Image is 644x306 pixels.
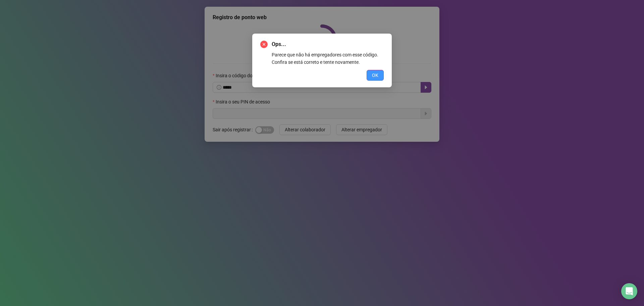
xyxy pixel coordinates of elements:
span: close-circle [260,41,268,48]
span: OK [372,72,378,79]
div: Open Intercom Messenger [621,283,637,299]
button: OK [367,70,384,81]
div: Parece que não há empregadores com esse código. Confira se está correto e tente novamente. [272,51,384,66]
span: Ops... [272,40,384,48]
